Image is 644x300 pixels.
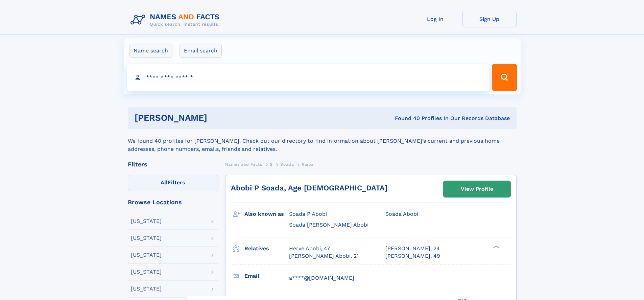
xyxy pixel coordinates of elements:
div: View Profile [461,181,493,197]
label: Email search [180,44,222,58]
label: Name search [129,44,172,58]
a: Abobi P Soada, Age [DEMOGRAPHIC_DATA] [231,184,387,192]
span: Raiba [302,162,314,167]
h3: Also known as [244,208,289,220]
span: Soada [PERSON_NAME] Abobi [289,222,368,228]
a: Herve Abobi, 47 [289,245,330,252]
div: ❯ [492,245,500,249]
span: Soada Abobi [385,211,418,217]
div: Filters [128,161,218,167]
a: Soada [280,160,294,168]
a: Sign Up [462,11,517,27]
div: [US_STATE] [131,252,162,258]
a: Names and Facts [225,160,262,168]
div: [US_STATE] [131,218,162,224]
a: [PERSON_NAME], 49 [385,252,440,260]
h1: [PERSON_NAME] [135,114,301,122]
h3: Email [244,270,289,282]
a: View Profile [444,181,510,197]
span: S [270,162,273,167]
a: S [270,160,273,168]
div: [US_STATE] [131,269,162,275]
a: [PERSON_NAME] Abobi, 21 [289,252,359,260]
button: Search Button [492,64,517,91]
label: Filters [128,175,218,191]
div: Browse Locations [128,199,218,205]
input: search input [127,64,489,91]
div: We found 40 profiles for [PERSON_NAME]. Check out our directory to find information about [PERSON... [128,129,517,153]
div: [US_STATE] [131,286,162,292]
img: Logo Names and Facts [128,11,225,29]
div: [US_STATE] [131,235,162,241]
h3: Relatives [244,243,289,254]
span: Soada P Abobi [289,211,327,217]
span: Soada [280,162,294,167]
a: Log In [408,11,462,27]
div: Found 40 Profiles In Our Records Database [301,115,510,122]
span: All [161,179,168,186]
a: [PERSON_NAME], 24 [385,245,440,252]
